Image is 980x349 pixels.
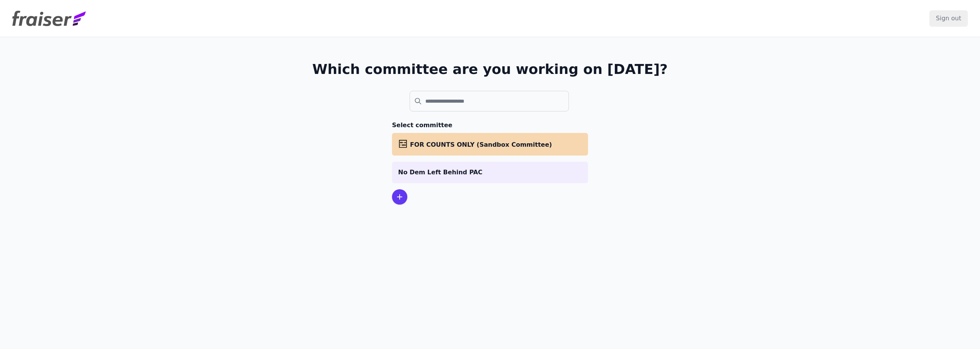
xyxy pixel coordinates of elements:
[929,10,968,26] input: Sign out
[392,162,588,183] a: No Dem Left Behind PAC
[410,141,552,148] span: FOR COUNTS ONLY (Sandbox Committee)
[392,133,588,156] a: FOR COUNTS ONLY (Sandbox Committee)
[312,62,668,77] h1: Which committee are you working on [DATE]?
[392,121,588,130] h3: Select committee
[12,11,86,26] img: Fraiser Logo
[398,168,582,177] p: No Dem Left Behind PAC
